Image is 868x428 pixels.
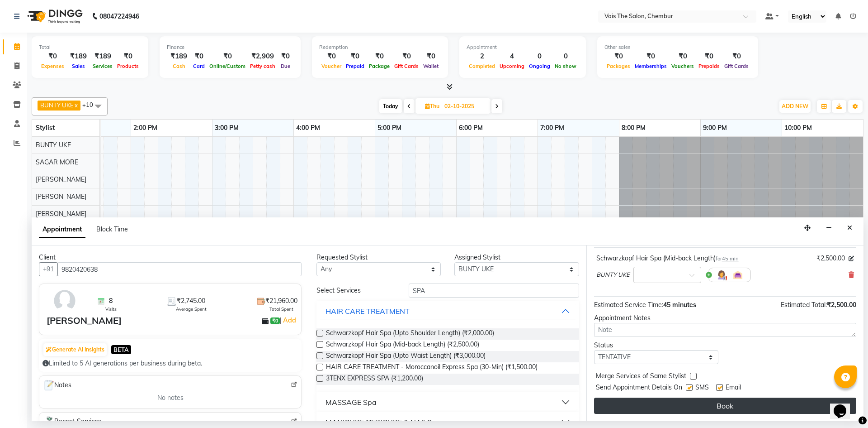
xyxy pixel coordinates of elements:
span: Appointment [39,221,85,238]
span: Packages [604,63,632,69]
div: ₹0 [319,51,344,62]
span: BUNTY UKE [596,270,630,279]
iframe: chat widget [830,392,859,419]
span: ADD NEW [782,103,808,110]
a: 6:00 PM [457,121,485,135]
small: for [716,255,739,262]
span: Petty cash [248,63,278,69]
div: ₹0 [207,51,248,62]
div: ₹189 [167,51,191,62]
span: ₹21,960.00 [265,296,297,306]
span: Completed [467,63,497,69]
span: Voucher [319,63,344,69]
span: Estimated Service Time: [594,301,663,309]
div: Schwarzkopf Hair Spa (Mid-back Length) [596,254,739,263]
span: Expenses [39,63,66,69]
div: ₹189 [66,51,90,62]
span: Visits [105,306,117,313]
div: Assigned Stylist [454,253,579,262]
span: [PERSON_NAME] [36,192,86,201]
div: ₹189 [90,51,115,62]
div: Other sales [604,43,751,51]
span: ₹2,500.00 [827,301,856,309]
div: 4 [497,51,527,62]
span: Recent Services [43,416,101,427]
a: x [74,101,78,109]
span: No notes [157,393,184,403]
span: Today [379,99,402,113]
div: Finance [167,43,293,51]
span: Services [90,63,115,69]
input: 2025-10-02 [442,100,487,113]
div: [PERSON_NAME] [47,314,122,327]
span: Notes [43,380,71,391]
span: SMS [695,383,709,394]
span: Products [115,63,141,69]
button: HAIR CARE TREATMENT [320,303,575,319]
span: | [280,315,297,326]
span: Prepaids [696,63,722,69]
span: Block Time [96,225,128,233]
div: MANICURE/PEDICURE & NAILS [325,417,432,428]
div: Select Services [310,286,401,295]
span: Vouchers [669,63,696,69]
span: 45 min [722,255,739,262]
span: 3TENX EXPRESS SPA (₹1,200.00) [326,374,423,385]
div: ₹0 [344,51,367,62]
div: 0 [552,51,579,62]
a: 8:00 PM [619,121,648,135]
span: BETA [111,345,131,354]
div: Status [594,341,718,350]
span: ₹2,745.00 [177,296,205,306]
div: Requested Stylist [316,253,441,262]
img: Interior.png [732,269,743,280]
div: ₹0 [278,51,293,62]
span: [PERSON_NAME] [36,210,86,218]
img: logo [23,4,85,29]
i: Edit price [849,256,854,261]
span: Gift Cards [392,63,421,69]
button: Close [843,221,856,235]
div: ₹0 [669,51,696,62]
div: Client [39,253,302,262]
a: 4:00 PM [294,121,322,135]
span: +10 [82,101,100,108]
div: 2 [467,51,497,62]
a: 5:00 PM [375,121,404,135]
span: Due [278,63,292,69]
div: ₹0 [632,51,669,62]
button: ADD NEW [779,100,811,113]
span: Cash [170,63,188,69]
span: Online/Custom [207,63,248,69]
button: Book [594,398,856,414]
div: Total [39,43,141,51]
span: Schwarzkopf Hair Spa (Upto Shoulder Length) (₹2,000.00) [326,328,494,340]
div: 0 [527,51,552,62]
span: Merge Services of Same Stylist [596,371,686,383]
a: Add [282,315,297,326]
span: ₹2,500.00 [816,254,845,263]
div: ₹2,909 [248,51,278,62]
div: HAIR CARE TREATMENT [325,306,410,317]
a: 2:00 PM [131,121,160,135]
img: Hairdresser.png [716,269,727,280]
input: Search by service name [409,284,579,298]
span: HAIR CARE TREATMENT - Moroccanoil Express Spa (30-Min) (₹1,500.00) [326,362,538,374]
span: No show [552,63,579,69]
button: +91 [39,262,58,276]
span: ₹0 [270,317,280,325]
div: Limited to 5 AI generations per business during beta. [42,359,298,368]
button: Generate AI Insights [43,343,107,356]
span: Average Spent [176,306,207,313]
button: MASSAGE Spa [320,394,575,410]
input: Search by Name/Mobile/Email/Code [57,262,302,276]
b: 08047224946 [99,4,139,29]
span: BUNTY UKE [40,101,74,109]
span: 45 minutes [663,301,696,309]
span: Sales [70,63,87,69]
span: Total Spent [269,306,293,313]
span: Stylist [36,124,55,132]
a: 7:00 PM [538,121,566,135]
div: Appointment Notes [594,313,856,323]
a: 9:00 PM [701,121,729,135]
